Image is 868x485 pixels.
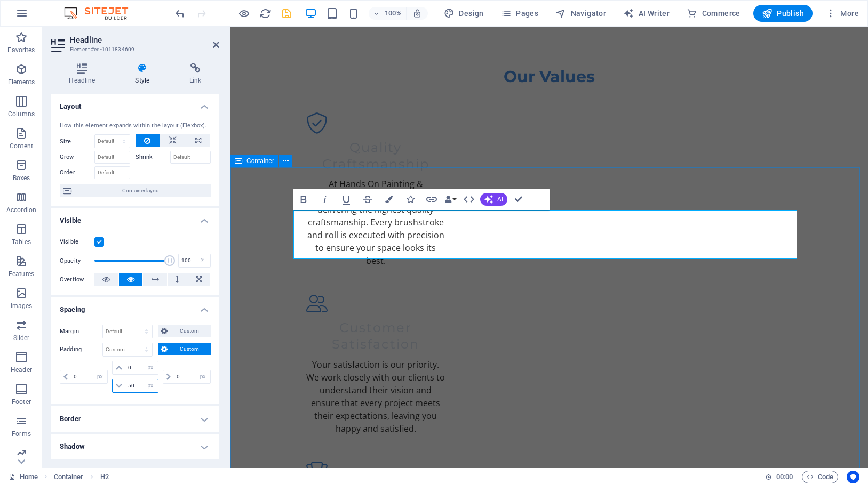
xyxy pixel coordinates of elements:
[70,35,219,45] h2: Headline
[555,8,606,19] span: Navigator
[259,7,272,20] i: Reload page
[379,189,399,210] button: Colors
[94,166,130,179] input: Default
[11,302,33,310] p: Images
[54,471,84,483] span: Click to select. Double-click to edit
[501,8,538,19] span: Pages
[497,196,503,203] span: AI
[315,189,335,210] button: Italic (⌘I)
[619,5,674,22] button: AI Writer
[60,325,102,338] label: Margin
[70,45,198,54] h3: Element #ed-1011834609
[60,343,102,356] label: Padding
[369,7,407,20] button: 100%
[8,78,35,86] p: Elements
[171,343,208,355] span: Custom
[94,151,130,164] input: Default
[623,8,670,19] span: AI Writer
[821,5,863,22] button: More
[412,9,422,18] i: On resize automatically adjust zoom level to fit chosen device.
[54,471,109,483] nav: breadcrumb
[60,273,94,286] label: Overflow
[336,189,356,210] button: Underline (⌘U)
[400,189,420,210] button: Icons
[172,63,219,85] h4: Link
[8,110,35,118] p: Columns
[776,471,793,483] span: 00 00
[443,189,458,210] button: Data Bindings
[12,398,31,406] p: Footer
[440,5,488,22] button: Design
[682,5,745,22] button: Commerce
[293,189,314,210] button: Bold (⌘B)
[100,471,109,483] span: Click to select. Double-click to edit
[51,208,219,227] h4: Visible
[51,297,219,316] h4: Spacing
[459,189,479,210] button: HTML
[136,151,170,164] label: Shrink
[117,63,172,85] h4: Style
[825,8,859,19] span: More
[259,7,272,20] button: reload
[765,471,793,483] h6: Session time
[480,193,507,206] button: AI
[51,94,219,113] h4: Layout
[61,7,141,20] img: Editor Logo
[195,254,210,267] div: %
[12,430,31,438] p: Forms
[171,325,208,337] span: Custom
[60,236,94,248] label: Visible
[60,122,211,131] div: How this element expands within the layout (Flexbox).
[12,238,31,246] p: Tables
[60,258,94,264] label: Opacity
[6,206,36,214] p: Accordion
[687,8,740,19] span: Commerce
[158,343,211,355] button: Custom
[280,7,293,20] button: save
[170,151,211,164] input: Default
[10,142,33,150] p: Content
[60,184,211,197] button: Container layout
[173,7,186,20] button: undo
[281,7,293,20] i: Save (Ctrl+S)
[51,406,219,432] h4: Border
[246,158,274,164] span: Container
[444,8,484,19] span: Design
[762,8,804,19] span: Publish
[158,325,211,337] button: Custom
[51,434,219,459] h4: Shadow
[9,270,34,278] p: Features
[421,189,442,210] button: Link
[753,5,813,22] button: Publish
[9,471,38,483] a: Click to cancel selection. Double-click to open Pages
[11,366,32,374] p: Header
[807,471,833,483] span: Code
[13,334,30,342] p: Slider
[385,7,402,20] h6: 100%
[237,7,250,20] button: Click here to leave preview mode and continue editing
[784,473,785,481] span: :
[497,5,543,22] button: Pages
[75,184,208,197] span: Container layout
[802,471,838,483] button: Code
[7,46,35,54] p: Favorites
[847,471,859,483] button: Usercentrics
[357,189,378,210] button: Strikethrough
[174,7,186,20] i: Undo: Change padding (Ctrl+Z)
[508,189,529,210] button: Confirm (⌘+⏎)
[60,151,94,164] label: Grow
[60,139,94,144] label: Size
[60,166,94,179] label: Order
[551,5,610,22] button: Navigator
[51,63,117,85] h4: Headline
[440,5,488,22] div: Design (Ctrl+Alt+Y)
[13,174,30,182] p: Boxes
